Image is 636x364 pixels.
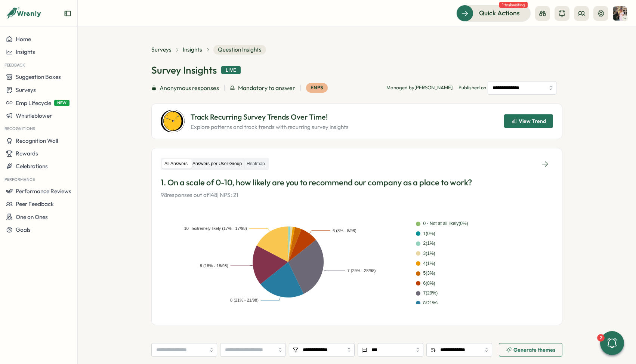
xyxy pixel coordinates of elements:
span: Quick Actions [479,8,520,18]
span: 1 task waiting [499,2,528,8]
label: All Answers [162,159,190,169]
span: Goals [16,226,31,233]
p: Managed by [386,84,453,91]
div: 0 - Not at all likely ( 0 %) [423,220,468,227]
span: Surveys [16,86,36,93]
div: 2 ( 1 %) [423,240,435,247]
p: 1. On a scale of 0-10, how likely are you to recommend our company as a place to work? [161,177,553,188]
div: eNPS [306,83,328,93]
div: 3 ( 1 %) [423,250,435,257]
span: Insights [16,48,35,55]
span: Whistleblower [16,112,52,119]
button: View Trend [504,114,553,128]
img: Hannah Saunders [613,6,627,21]
label: Answers per User Group [190,159,244,169]
span: Published on [459,81,556,95]
text: 7 (29% - 28/98) [348,269,376,273]
label: Heatmap [244,159,267,169]
span: Home [16,36,31,43]
text: 8 (21% - 21/98) [230,298,259,303]
text: 6 (8% - 8/98) [333,228,356,233]
div: 8 ( 21 %) [423,300,438,307]
span: Peer Feedback [16,200,54,207]
p: Explore patterns and track trends with recurring survey insights [191,123,349,131]
span: Performance Reviews [16,188,71,195]
text: 9 (18% - 18/98) [200,263,228,268]
button: 2 [600,331,624,355]
span: One on Ones [16,213,48,220]
span: Question Insights [213,45,266,55]
button: Expand sidebar [64,10,71,17]
span: Rewards [16,150,38,157]
span: Generate themes [513,347,555,352]
div: Live [221,66,241,74]
span: Recognition Wall [16,137,58,144]
div: 5 ( 3 %) [423,270,435,277]
span: Suggestion Boxes [16,73,61,80]
h1: Survey Insights [151,64,217,77]
text: 10 - Extremely likely (17% - 17/98) [184,226,247,231]
div: 1 ( 0 %) [423,230,435,237]
button: Quick Actions [456,5,531,21]
span: View Trend [519,118,546,124]
div: 2 [597,334,605,342]
a: Insights [183,46,202,54]
div: 6 ( 8 %) [423,280,435,287]
span: Celebrations [16,163,48,170]
div: 7 ( 29 %) [423,290,438,297]
span: [PERSON_NAME] [414,84,453,90]
span: NEW [54,100,70,106]
span: Mandatory to answer [238,83,295,93]
button: Generate themes [499,343,562,357]
a: Surveys [151,46,172,54]
span: Emp Lifecycle [16,99,51,107]
p: Track Recurring Survey Trends Over Time! [191,111,349,123]
span: Anonymous responses [160,83,219,93]
div: 4 ( 1 %) [423,260,435,267]
p: 98 responses out of 148 | NPS: 21 [161,191,553,199]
